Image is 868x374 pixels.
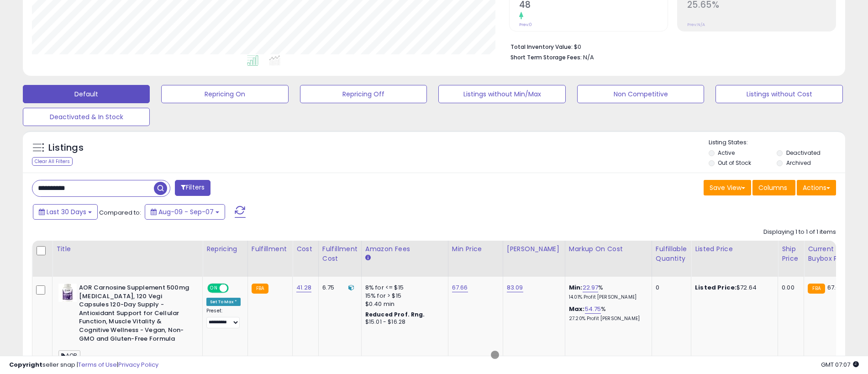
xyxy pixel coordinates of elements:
button: Last 30 Days [33,204,98,220]
div: Ship Price [782,244,800,263]
b: Total Inventory Value: [510,43,573,51]
small: Prev: N/A [687,22,705,27]
b: AOR Carnosine Supplement 500mg [MEDICAL_DATA], 120 Vegi Capsules 120-Day Supply - Antioxidant Sup... [79,284,190,345]
span: Compared to: [99,208,141,217]
label: Deactivated [786,149,821,157]
div: Fulfillment Cost [322,244,358,263]
a: Privacy Policy [118,360,158,369]
a: 83.09 [507,283,523,292]
small: Prev: 0 [519,22,532,27]
div: Cost [296,244,315,254]
div: $15.01 - $16.28 [365,318,441,326]
strong: Copyright [9,360,42,369]
label: Active [718,149,735,157]
div: 15% for > $15 [365,292,441,300]
div: Title [56,244,199,254]
small: FBA [252,284,268,294]
div: Min Price [452,244,499,254]
button: Columns [752,180,795,195]
div: [PERSON_NAME] [507,244,561,254]
span: ON [208,284,220,292]
p: Listing States: [709,138,845,147]
a: 54.75 [585,305,601,314]
div: $72.64 [695,284,771,292]
div: Repricing [206,244,244,254]
img: 41mn8XECRbL._SL40_.jpg [58,284,77,302]
b: Short Term Storage Fees: [510,53,582,61]
div: % [569,284,645,300]
span: 67.66 [827,283,843,292]
a: 41.28 [296,283,311,292]
button: Non Competitive [577,85,704,103]
div: Fulfillable Quantity [656,244,687,263]
small: FBA [808,284,825,294]
a: 22.97 [583,283,599,292]
span: OFF [227,284,242,292]
div: Set To Max * [206,298,241,306]
div: 8% for <= $15 [365,284,441,292]
b: Min: [569,283,583,292]
div: 0 [656,284,684,292]
button: Actions [797,180,836,195]
button: Save View [704,180,751,195]
span: Aug-09 - Sep-07 [158,207,214,216]
div: 0.00 [782,284,797,292]
b: Listed Price: [695,283,736,292]
div: 6.75 [322,284,354,292]
span: N/A [583,53,594,62]
button: Repricing Off [300,85,427,103]
b: Max: [569,305,585,313]
div: Preset: [206,308,241,328]
button: Aug-09 - Sep-07 [145,204,225,220]
div: % [569,305,645,322]
small: Amazon Fees. [365,254,371,262]
button: Default [23,85,150,103]
th: The percentage added to the cost of goods (COGS) that forms the calculator for Min & Max prices. [565,241,652,277]
button: Listings without Min/Max [438,85,565,103]
li: $0 [510,41,829,52]
button: Repricing On [161,85,288,103]
div: Amazon Fees [365,244,444,254]
label: Archived [786,159,811,167]
div: Clear All Filters [32,157,73,166]
div: Displaying 1 to 1 of 1 items [763,228,836,237]
span: Columns [758,183,787,192]
p: 27.20% Profit [PERSON_NAME] [569,316,645,322]
div: $0.40 min [365,300,441,308]
div: Listed Price [695,244,774,254]
div: seller snap | | [9,361,158,369]
button: Filters [175,180,210,196]
span: 2025-10-8 07:07 GMT [821,360,859,369]
button: Deactivated & In Stock [23,108,150,126]
b: Reduced Prof. Rng. [365,311,425,318]
p: 14.01% Profit [PERSON_NAME] [569,294,645,300]
a: Terms of Use [78,360,117,369]
label: Out of Stock [718,159,751,167]
span: Last 30 Days [47,207,86,216]
a: 67.66 [452,283,468,292]
button: Listings without Cost [715,85,842,103]
div: Fulfillment [252,244,289,254]
div: Current Buybox Price [808,244,855,263]
div: Markup on Cost [569,244,648,254]
h5: Listings [48,142,84,154]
